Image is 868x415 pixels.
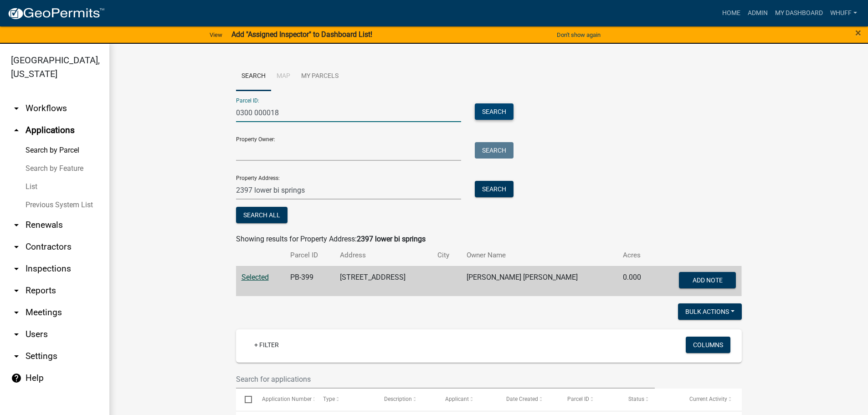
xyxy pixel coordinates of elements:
[11,307,22,318] i: arrow_drop_down
[461,245,617,266] th: Owner Name
[11,241,22,252] i: arrow_drop_down
[617,245,655,266] th: Acres
[771,5,827,22] a: My Dashboard
[296,62,344,91] a: My Parcels
[236,62,271,91] a: Search
[432,245,461,266] th: City
[678,303,742,320] button: Bulk Actions
[11,220,22,231] i: arrow_drop_down
[323,396,335,402] span: Type
[628,396,644,402] span: Status
[437,389,498,410] datatable-header-cell: Applicant
[744,5,771,22] a: Admin
[855,26,861,39] span: ×
[357,235,426,243] strong: 2397 lower bi springs
[285,245,334,266] th: Parcel ID
[11,125,22,136] i: arrow_drop_up
[498,389,559,410] datatable-header-cell: Date Created
[506,396,538,402] span: Date Created
[461,266,617,296] td: [PERSON_NAME] [PERSON_NAME]
[206,27,226,42] a: View
[445,396,469,402] span: Applicant
[559,389,620,410] datatable-header-cell: Parcel ID
[236,207,288,223] button: Search All
[475,142,514,159] button: Search
[285,266,334,296] td: PB-399
[11,329,22,340] i: arrow_drop_down
[553,27,604,42] button: Don't show again
[247,337,286,353] a: + Filter
[679,272,736,288] button: Add Note
[334,245,432,266] th: Address
[686,337,730,353] button: Columns
[475,103,514,120] button: Search
[11,103,22,114] i: arrow_drop_down
[384,396,412,402] span: Description
[689,396,727,402] span: Current Activity
[314,389,375,410] datatable-header-cell: Type
[617,266,655,296] td: 0.000
[236,370,655,389] input: Search for applications
[11,373,22,384] i: help
[236,389,253,410] datatable-header-cell: Select
[827,5,861,22] a: whuff
[693,276,723,283] span: Add Note
[11,263,22,274] i: arrow_drop_down
[855,27,861,38] button: Close
[719,5,744,22] a: Home
[11,285,22,296] i: arrow_drop_down
[334,266,432,296] td: [STREET_ADDRESS]
[231,30,372,39] strong: Add "Assigned Inspector" to Dashboard List!
[262,396,312,402] span: Application Number
[681,389,742,410] datatable-header-cell: Current Activity
[567,396,589,402] span: Parcel ID
[11,351,22,362] i: arrow_drop_down
[375,389,437,410] datatable-header-cell: Description
[620,389,681,410] datatable-header-cell: Status
[236,234,742,245] div: Showing results for Property Address:
[253,389,314,410] datatable-header-cell: Application Number
[475,181,514,197] button: Search
[241,273,269,282] a: Selected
